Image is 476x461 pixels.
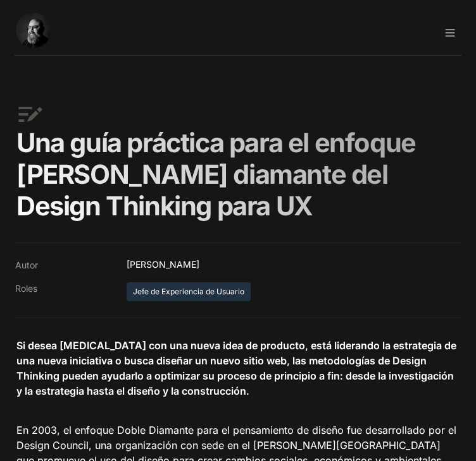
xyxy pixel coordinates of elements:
[15,283,37,294] font: Roles
[16,339,459,397] font: Si desea [MEDICAL_DATA] con una nueva idea de producto, está liderando la estrategia de una nueva...
[16,13,73,48] img: Logo
[15,10,461,56] nav: Principal
[15,260,38,270] font: Autor
[17,102,42,127] img: Una guía práctica para el enfoque de doble diamante del Design Thinking para UX
[133,287,244,296] font: Jefe de Experiencia de Usuario
[16,127,421,222] font: Una guía práctica para el enfoque [PERSON_NAME] diamante del Design Thinking para UX
[127,259,199,270] font: [PERSON_NAME]
[16,15,73,50] a: Logo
